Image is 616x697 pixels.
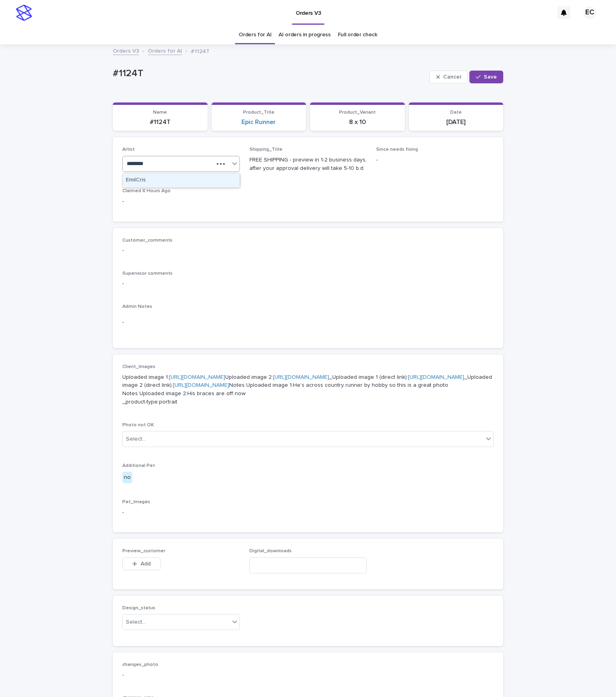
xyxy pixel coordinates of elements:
p: - [122,671,494,679]
p: FREE SHIPPING - preview in 1-2 business days, after your approval delivery will take 5-10 b.d. [249,156,367,173]
span: Since needs fixing [376,147,418,152]
button: Save [469,71,503,83]
div: Select... [126,435,146,443]
span: changes_photo [122,662,158,667]
a: AI orders in progress [279,26,331,44]
div: no [122,472,132,483]
a: Orders for AI [148,46,182,55]
span: Admin Notes [122,304,152,309]
span: Name [153,110,167,115]
span: Design_status [122,606,155,610]
a: Orders for AI [239,26,271,44]
span: Preview_customer [122,549,165,553]
p: - [122,508,494,517]
a: [URL][DOMAIN_NAME] [273,374,329,380]
span: Artist [122,147,135,152]
div: Select... [126,618,146,626]
a: Epic Runner [241,118,276,126]
span: Claimed X Hours Ago [122,189,171,193]
p: - [122,197,240,206]
span: Shipping_Title [249,147,282,152]
span: Product_Variant [339,110,376,115]
span: Product_Title [243,110,275,115]
span: Digital_downloads [249,549,292,553]
span: Cancel [443,74,461,80]
div: EmilCris [123,173,239,187]
div: EC [583,6,596,19]
p: #1124T [191,46,210,55]
button: Cancel [430,71,468,83]
span: Customer_comments [122,238,173,243]
span: Supervisor comments [122,271,173,276]
span: Save [484,74,497,80]
span: Additional Pet [122,463,155,468]
p: - [122,318,494,327]
img: stacker-logo-s-only.png [16,5,32,21]
p: - [122,246,494,255]
a: [URL][DOMAIN_NAME] [408,374,464,380]
span: Date [450,110,462,115]
button: Add [122,557,161,570]
span: Pet_Images [122,500,150,504]
span: Add [141,561,151,567]
a: Orders V3 [113,46,139,55]
p: Uploaded image 1: Uploaded image 2: _Uploaded image 1 (direct link): _Uploaded image 2 (direct li... [122,373,494,406]
a: Full order check [338,26,377,44]
a: [URL][DOMAIN_NAME] [173,382,229,388]
p: [DATE] [414,118,499,126]
p: #1124T [113,68,426,79]
p: #1124T [118,118,203,126]
span: Client_Images [122,364,155,369]
span: Photo not OK [122,423,154,427]
a: [URL][DOMAIN_NAME] [169,374,225,380]
p: - [122,280,494,288]
p: - [376,156,494,164]
p: 8 x 10 [315,118,400,126]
